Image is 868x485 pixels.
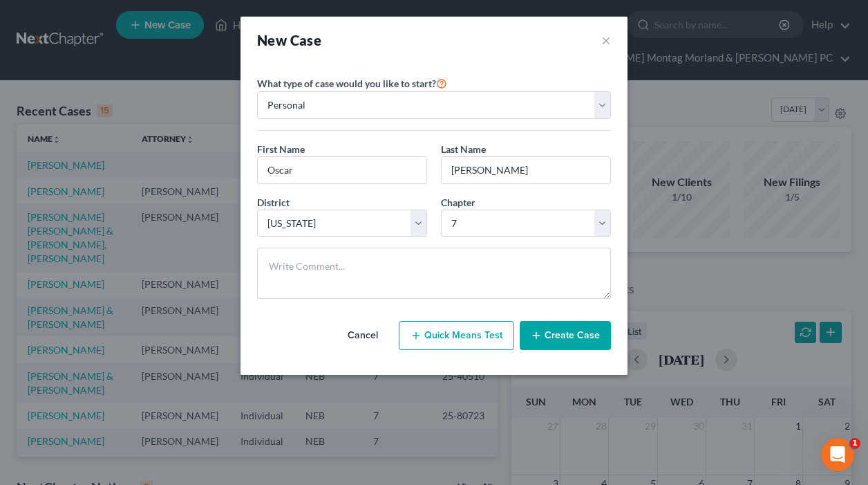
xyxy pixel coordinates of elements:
[257,75,447,91] label: What type of case would you like to start?
[399,321,514,350] button: Quick Means Test
[821,438,854,471] iframe: Intercom live chat
[520,321,611,350] button: Create Case
[441,143,486,155] span: Last Name
[257,196,290,208] span: District
[849,438,860,449] span: 1
[601,30,611,50] button: ×
[332,322,393,349] button: Cancel
[258,157,426,183] input: Enter First Name
[441,196,475,208] span: Chapter
[442,157,610,183] input: Enter Last Name
[257,143,305,155] span: First Name
[257,32,321,48] strong: New Case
